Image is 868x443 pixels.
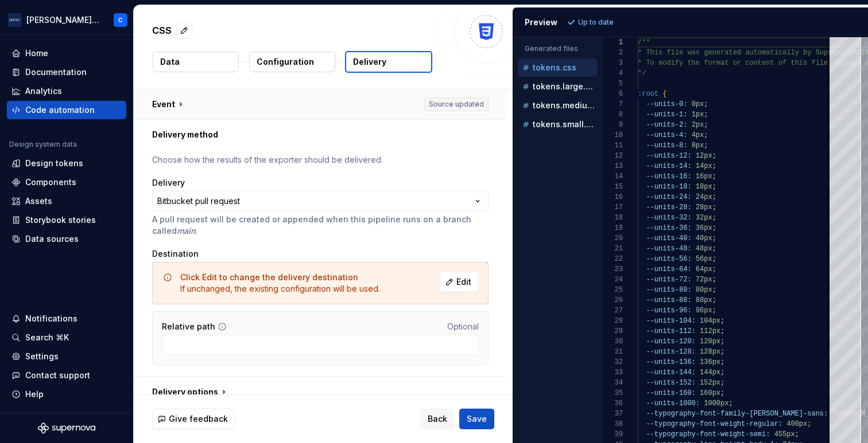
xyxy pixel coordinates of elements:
[7,154,126,173] a: Design tokens
[25,195,52,207] div: Assets
[25,66,87,78] div: Documentation
[695,203,712,211] span: 28px
[602,109,623,120] div: 8
[712,265,716,273] span: ;
[712,152,716,160] span: ;
[602,140,623,151] div: 11
[602,68,623,79] div: 4
[7,192,126,210] a: Assets
[646,276,691,284] span: --units-72:
[25,158,83,169] div: Design tokens
[646,203,691,211] span: --units-28:
[720,368,724,377] span: ;
[518,118,597,131] button: tokens.small.css
[646,368,695,377] span: --units-144:
[695,276,712,284] span: 72px
[646,142,687,150] span: --units-8:
[152,154,489,166] p: Choose how the results of the exporter should be delivered.
[646,245,691,253] span: --units-48:
[700,348,720,356] span: 128px
[720,317,724,325] span: ;
[533,120,597,129] p: tokens.small.css
[602,213,623,223] div: 18
[704,399,728,407] span: 1000px
[712,183,716,191] span: ;
[646,410,828,418] span: --typography-font-family-[PERSON_NAME]-sans:
[152,177,185,189] label: Delivery
[728,399,733,407] span: ;
[646,111,687,119] span: --units-1:
[602,99,623,109] div: 7
[602,378,623,388] div: 34
[712,173,716,181] span: ;
[704,111,708,119] span: ;
[518,80,597,93] button: tokens.large.css
[152,248,199,260] label: Destination
[695,162,712,170] span: 14px
[712,162,716,170] span: ;
[456,276,471,288] span: Edit
[646,193,691,201] span: --units-24:
[152,23,172,37] p: CSS
[602,357,623,367] div: 32
[662,90,666,98] span: {
[712,245,716,253] span: ;
[646,121,687,129] span: --units-2:
[695,286,712,294] span: 80px
[646,100,687,108] span: --units-0:
[602,233,623,244] div: 20
[646,234,691,242] span: --units-40:
[162,321,215,332] label: Relative path
[602,326,623,336] div: 29
[152,409,235,429] button: Give feedback
[257,56,314,68] p: Configuration
[602,120,623,130] div: 9
[518,99,597,112] button: tokens.medium.css
[180,272,380,295] div: If unchanged, the existing configuration will be used.
[695,307,712,315] span: 96px
[700,327,720,335] span: 112px
[38,422,95,434] svg: Supernova Logo
[774,430,795,438] span: 455px
[8,13,22,27] img: f0306bc8-3074-41fb-b11c-7d2e8671d5eb.png
[602,161,623,171] div: 13
[646,265,691,273] span: --units-64:
[152,214,489,237] p: A pull request will be created or appended when this pipeline runs on a branch called .
[602,89,623,99] div: 6
[712,224,716,232] span: ;
[459,409,494,429] button: Save
[602,419,623,429] div: 38
[602,48,623,58] div: 2
[646,389,695,397] span: --units-160:
[602,182,623,192] div: 15
[7,173,126,191] a: Components
[712,276,716,284] span: ;
[7,44,126,62] a: Home
[447,322,479,331] span: Optional
[602,367,623,378] div: 33
[691,121,704,129] span: 2px
[2,7,131,32] button: [PERSON_NAME] AirlinesC
[720,389,724,397] span: ;
[712,307,716,315] span: ;
[602,336,623,347] div: 30
[353,56,386,68] p: Delivery
[602,295,623,305] div: 26
[646,286,691,294] span: --units-80:
[602,275,623,285] div: 24
[602,398,623,409] div: 36
[9,140,77,149] div: Design system data
[7,211,126,229] a: Storybook stories
[704,121,708,129] span: ;
[695,224,712,232] span: 36px
[646,183,691,191] span: --units-18:
[695,183,712,191] span: 18px
[525,17,557,28] div: Preview
[602,264,623,275] div: 23
[691,131,704,139] span: 4px
[700,379,720,387] span: 152px
[646,173,691,181] span: --units-16:
[25,48,48,59] div: Home
[720,327,724,335] span: ;
[25,370,90,381] div: Contact support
